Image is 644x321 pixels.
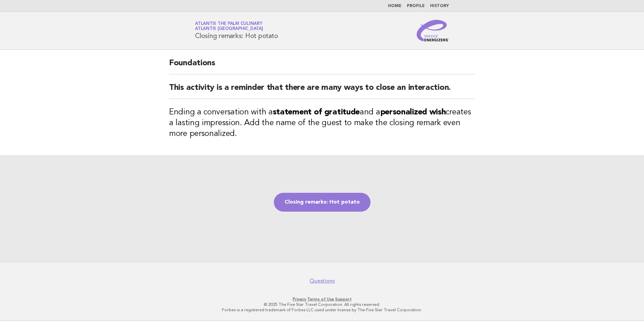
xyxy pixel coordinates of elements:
[169,82,475,99] h2: This activity is a reminder that there are many ways to close an interaction.
[169,107,475,139] h3: Ending a conversation with a and a creates a lasting impression. Add the name of the guest to mak...
[195,22,278,39] h1: Closing remarks: Hot potato
[116,307,528,313] p: Forbes is a registered trademark of Forbes LLC used under license by The Five Star Travel Corpora...
[335,297,352,301] a: Support
[293,297,306,301] a: Privacy
[169,58,475,74] h2: Foundations
[274,193,371,212] a: Closing remarks: Hot potato
[380,108,446,116] strong: personalized wish
[430,4,449,8] a: History
[116,296,528,302] p: · ·
[273,108,360,116] strong: statement of gratitude
[407,4,425,8] a: Profile
[116,302,528,307] p: © 2025 The Five Star Travel Corporation. All rights reserved.
[417,20,449,41] img: Service Energizers
[388,4,401,8] a: Home
[307,297,334,301] a: Terms of Use
[310,278,335,284] a: Questions
[195,27,263,31] span: Atlantis [GEOGRAPHIC_DATA]
[195,22,263,31] a: Atlantis The Palm CulinaryAtlantis [GEOGRAPHIC_DATA]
